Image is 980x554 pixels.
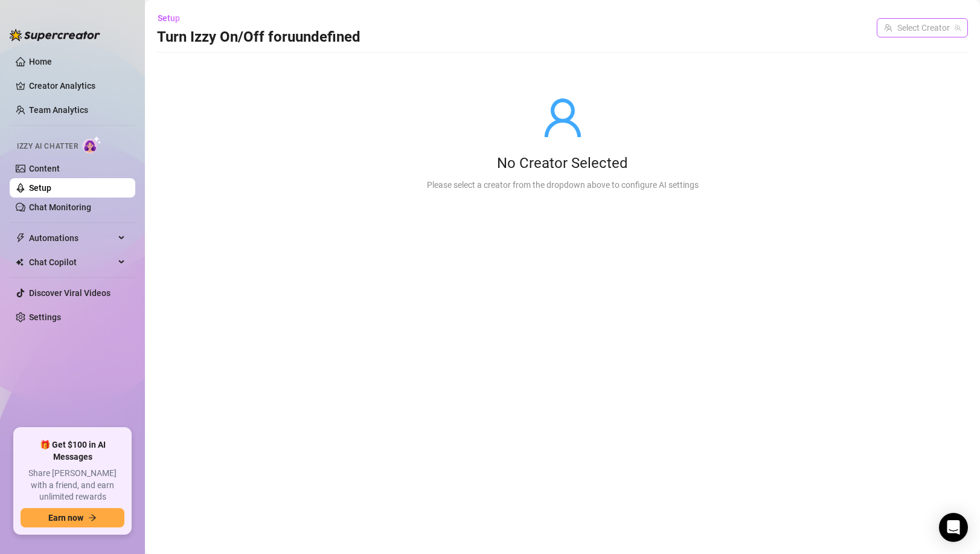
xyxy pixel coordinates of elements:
img: logo-BBDzfeDw.svg [10,29,100,41]
button: Earn nowarrow-right [21,508,124,527]
img: Chat Copilot [16,258,24,266]
span: 🎁 Get $100 in AI Messages [21,439,124,463]
h3: Turn Izzy On/Off for uundefined [157,28,360,47]
a: Creator Analytics [29,76,126,95]
a: Chat Monitoring [29,202,91,212]
a: Setup [29,183,51,193]
span: thunderbolt [16,233,25,243]
span: Izzy AI Chatter [17,141,78,152]
div: Please select a creator from the dropdown above to configure AI settings [427,178,699,192]
span: team [954,24,961,31]
span: Automations [29,228,115,248]
div: Open Intercom Messenger [939,513,968,542]
span: arrow-right [88,514,97,522]
a: Settings [29,312,61,322]
button: Setup [157,8,190,28]
a: Content [29,164,60,173]
div: No Creator Selected [427,154,699,173]
span: Earn now [48,513,83,523]
span: user [541,96,584,140]
span: Chat Copilot [29,253,115,272]
a: Team Analytics [29,105,88,115]
img: AI Chatter [83,136,101,153]
a: Home [29,57,52,66]
span: Share [PERSON_NAME] with a friend, and earn unlimited rewards [21,468,124,503]
span: Setup [158,13,180,23]
a: Discover Viral Videos [29,288,110,298]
